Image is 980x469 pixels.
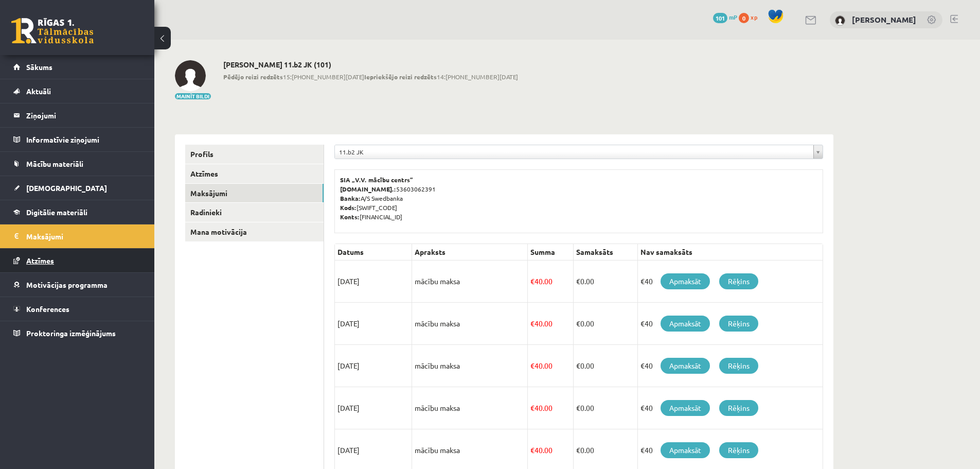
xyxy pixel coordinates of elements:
b: Kods: [340,203,357,212]
a: Rēķins [719,358,758,374]
a: Atzīmes [185,164,324,183]
a: 101 mP [713,13,737,21]
h2: [PERSON_NAME] 11.b2 JK (101) [223,60,518,69]
span: € [576,276,580,286]
span: [DEMOGRAPHIC_DATA] [26,183,107,193]
b: Banka: [340,194,361,202]
td: 0.00 [573,387,637,429]
a: Rēķins [719,442,758,458]
td: 40.00 [528,303,574,345]
a: Aktuāli [13,79,141,103]
span: € [530,445,534,455]
td: 0.00 [573,260,637,303]
span: Mācību materiāli [26,159,83,168]
td: €40 [637,260,823,303]
span: € [530,361,534,370]
td: mācību maksa [412,387,528,429]
span: xp [751,13,757,21]
th: Nav samaksāts [637,244,823,260]
td: mācību maksa [412,260,528,303]
td: mācību maksa [412,303,528,345]
span: Motivācijas programma [26,280,108,289]
span: € [530,276,534,286]
a: Rēķins [719,316,758,332]
a: Apmaksāt [661,358,710,374]
a: Apmaksāt [661,316,710,332]
span: Aktuāli [26,86,51,96]
td: [DATE] [335,303,412,345]
span: 101 [713,13,727,23]
a: Apmaksāt [661,400,710,416]
span: € [530,319,534,328]
td: 0.00 [573,303,637,345]
span: € [576,361,580,370]
a: Profils [185,145,324,164]
span: Digitālie materiāli [26,207,87,217]
a: Proktoringa izmēģinājums [13,321,141,345]
a: Rēķins [719,400,758,416]
span: € [530,403,534,412]
span: Sākums [26,62,52,72]
a: Konferences [13,297,141,321]
a: Atzīmes [13,249,141,272]
legend: Informatīvie ziņojumi [26,128,141,151]
span: 11.b2 JK [339,145,809,159]
th: Datums [335,244,412,260]
b: [DOMAIN_NAME].: [340,185,396,193]
td: [DATE] [335,387,412,429]
p: 53603062391 A/S Swedbanka [SWIFT_CODE] [FINANCIAL_ID] [340,175,817,221]
b: Konts: [340,213,360,221]
a: 11.b2 JK [335,145,823,159]
a: [DEMOGRAPHIC_DATA] [13,176,141,200]
legend: Maksājumi [26,224,141,248]
a: Radinieki [185,203,324,222]
span: Konferences [26,304,69,314]
span: Atzīmes [26,256,54,265]
span: Proktoringa izmēģinājums [26,328,116,338]
a: Apmaksāt [661,273,710,289]
span: 0 [739,13,749,23]
td: [DATE] [335,260,412,303]
a: [PERSON_NAME] [852,14,916,25]
td: €40 [637,303,823,345]
a: Sākums [13,55,141,79]
a: Mācību materiāli [13,152,141,176]
a: Rīgas 1. Tālmācības vidusskola [11,18,94,44]
img: Markuss Orlovs [835,15,845,26]
span: € [576,445,580,455]
b: Iepriekšējo reizi redzēts [364,73,437,81]
a: Maksājumi [13,224,141,248]
td: [DATE] [335,345,412,387]
a: Motivācijas programma [13,273,141,297]
legend: Ziņojumi [26,103,141,127]
span: € [576,403,580,412]
a: Mana motivācija [185,222,324,241]
th: Samaksāts [573,244,637,260]
span: mP [729,13,737,21]
td: mācību maksa [412,345,528,387]
a: Informatīvie ziņojumi [13,128,141,151]
th: Summa [528,244,574,260]
td: €40 [637,387,823,429]
td: 40.00 [528,345,574,387]
td: 0.00 [573,345,637,387]
a: 0 xp [739,13,762,21]
b: SIA „V.V. mācību centrs” [340,176,414,184]
a: Ziņojumi [13,103,141,127]
td: 40.00 [528,387,574,429]
button: Mainīt bildi [175,93,211,99]
b: Pēdējo reizi redzēts [223,73,283,81]
img: Markuss Orlovs [175,60,206,91]
span: € [576,319,580,328]
th: Apraksts [412,244,528,260]
a: Digitālie materiāli [13,200,141,224]
td: €40 [637,345,823,387]
a: Maksājumi [185,184,324,203]
a: Rēķins [719,273,758,289]
a: Apmaksāt [661,442,710,458]
td: 40.00 [528,260,574,303]
span: 15:[PHONE_NUMBER][DATE] 14:[PHONE_NUMBER][DATE] [223,72,518,81]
